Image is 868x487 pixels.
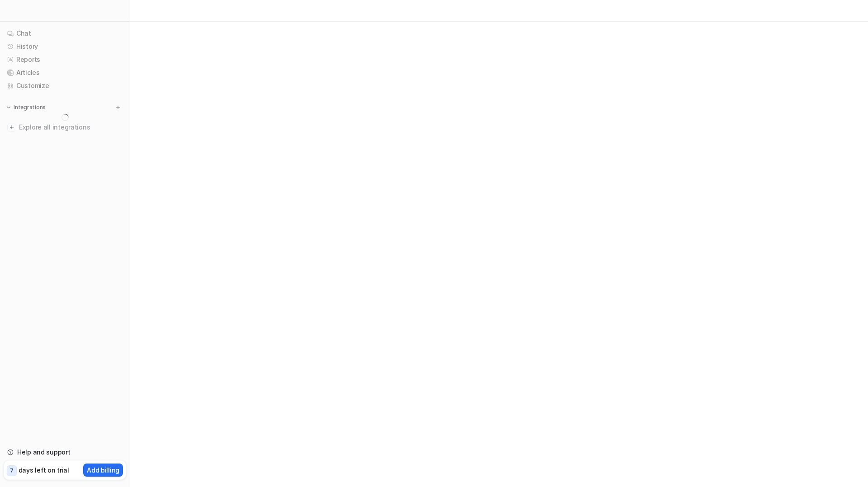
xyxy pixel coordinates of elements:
p: Add billing [87,465,119,475]
a: Customize [4,79,126,92]
button: Add billing [83,464,123,477]
span: Explore all integrations [19,120,123,135]
p: days left on trial [19,465,69,475]
img: expand menu [5,104,12,111]
p: 7 [10,467,14,475]
button: Integrations [4,103,48,112]
a: Chat [4,27,126,40]
p: Integrations [14,104,46,111]
a: Explore all integrations [4,121,126,134]
img: menu_add.svg [115,104,121,111]
a: History [4,40,126,53]
a: Reports [4,53,126,66]
img: explore all integrations [7,123,16,132]
a: Help and support [4,446,126,459]
a: Articles [4,66,126,79]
